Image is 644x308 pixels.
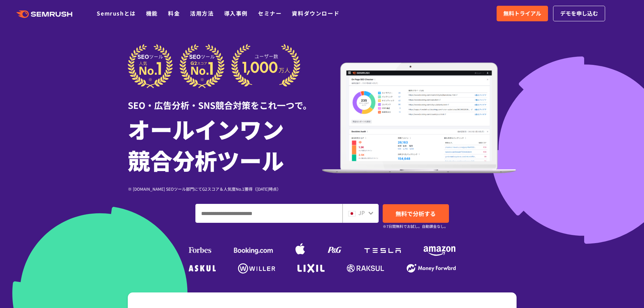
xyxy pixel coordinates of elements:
a: 導入事例 [224,9,248,17]
input: ドメイン、キーワードまたはURLを入力してください [196,204,342,222]
a: 無料トライアル [497,6,548,21]
span: 無料で分析する [396,209,436,218]
a: Semrushとは [97,9,136,17]
a: デモを申し込む [553,6,605,21]
h1: オールインワン 競合分析ツール [128,113,322,175]
div: SEO・広告分析・SNS競合対策をこれ一つで。 [128,88,322,112]
span: デモを申し込む [560,9,598,18]
a: 無料で分析する [383,204,449,223]
a: 活用方法 [190,9,214,17]
a: 機能 [146,9,158,17]
a: セミナー [258,9,282,17]
a: 資料ダウンロード [292,9,339,17]
span: JP [358,209,365,217]
a: 料金 [168,9,180,17]
span: 無料トライアル [503,9,541,18]
div: ※ [DOMAIN_NAME] SEOツール部門にてG2スコア＆人気度No.1獲得（[DATE]時点） [128,186,322,192]
small: ※7日間無料でお試し。自動課金なし。 [383,223,448,230]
